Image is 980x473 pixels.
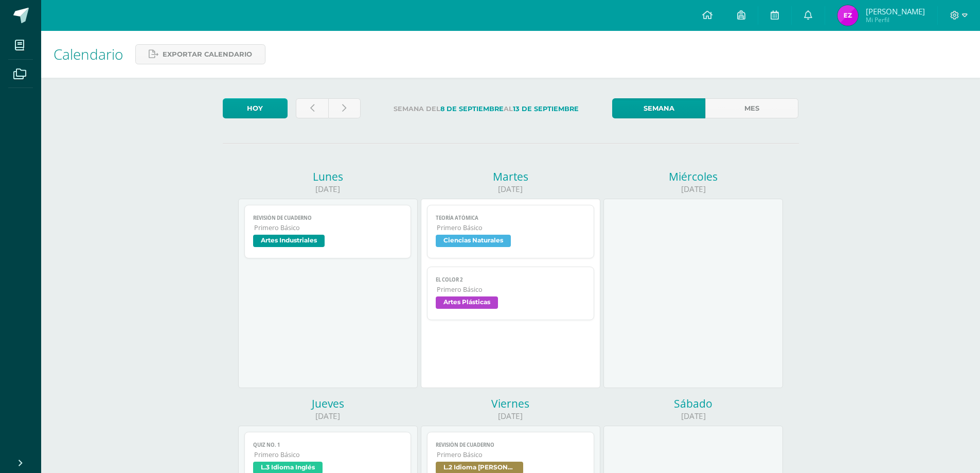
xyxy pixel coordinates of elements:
[238,396,418,411] div: Jueves
[254,450,403,459] span: Primero Básico
[223,98,288,118] a: Hoy
[436,276,585,283] span: El color 2
[436,235,511,247] span: Ciencias Naturales
[238,169,418,184] div: Lunes
[437,450,585,459] span: Primero Básico
[866,6,925,16] span: [PERSON_NAME]
[603,411,783,422] div: [DATE]
[437,285,585,294] span: Primero Básico
[253,235,325,247] span: Artes Industriales
[440,105,504,113] strong: 8 de Septiembre
[513,105,579,113] strong: 13 de Septiembre
[436,296,498,309] span: Artes Plásticas
[866,15,925,24] span: Mi Perfil
[427,267,594,320] a: El color 2Primero BásicoArtes Plásticas
[254,223,403,232] span: Primero Básico
[238,184,418,195] div: [DATE]
[603,169,783,184] div: Miércoles
[253,442,403,448] span: Quiz No. 1
[163,45,252,64] span: Exportar calendario
[421,396,600,411] div: Viernes
[135,44,265,64] a: Exportar calendario
[421,411,600,422] div: [DATE]
[838,5,858,26] img: 687af13bb66982c3e5287b72cc16effe.png
[436,215,585,221] span: Teoría Atómica
[427,205,594,258] a: Teoría AtómicaPrimero BásicoCiencias Naturales
[705,98,798,118] a: Mes
[421,169,600,184] div: Martes
[244,205,412,258] a: Revisión de cuadernoPrimero BásicoArtes Industriales
[253,215,403,221] span: Revisión de cuaderno
[369,98,604,119] label: Semana del al
[421,184,600,195] div: [DATE]
[437,223,585,232] span: Primero Básico
[603,396,783,411] div: Sábado
[54,44,123,64] span: Calendario
[238,411,418,422] div: [DATE]
[612,98,705,118] a: Semana
[603,184,783,195] div: [DATE]
[436,442,585,448] span: Revisión de cuaderno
